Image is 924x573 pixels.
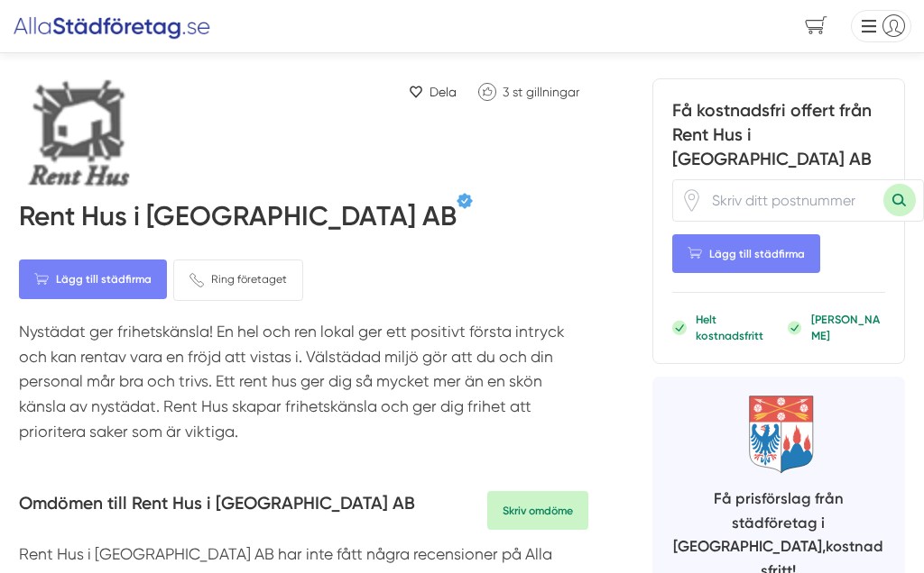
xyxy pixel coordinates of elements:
[19,199,457,241] h1: Rent Hus i [GEOGRAPHIC_DATA] AB
[19,491,415,523] h3: Omdömen till Rent Hus i [GEOGRAPHIC_DATA] AB
[430,82,457,102] span: Dela
[672,98,885,179] h3: Få kostnadsfri offert från Rent Hus i [GEOGRAPHIC_DATA] AB
[883,184,916,216] button: Sök med postnummer
[680,189,703,212] svg: Pin / Karta
[402,79,463,105] a: Dela
[792,10,840,41] span: navigation-cart
[19,78,217,186] img: Logotyp Rent Hus i Örebro AB
[503,85,509,99] span: 3
[469,78,588,105] a: Klicka för att gilla Rent Hus i Örebro AB
[19,259,167,299] : Lägg till städfirma
[487,491,588,531] a: Skriv omdöme
[696,312,778,343] p: Helt kostnadsfritt
[211,271,287,289] span: Ring företaget
[703,182,883,219] input: Skriv ditt postnummer
[457,193,473,209] span: Verifierat av Stefan Persson
[811,312,885,343] p: [PERSON_NAME]
[19,320,588,452] p: Nystädat ger frihetskänsla! En hel och ren lokal ger ett positivt första intryck och kan rentav v...
[513,85,579,99] span: st gillningar
[173,259,303,301] a: Ring företaget
[672,234,820,274] : Lägg till städfirma
[13,12,211,41] img: Alla Städföretag
[680,189,703,212] span: Klicka för att använda din position.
